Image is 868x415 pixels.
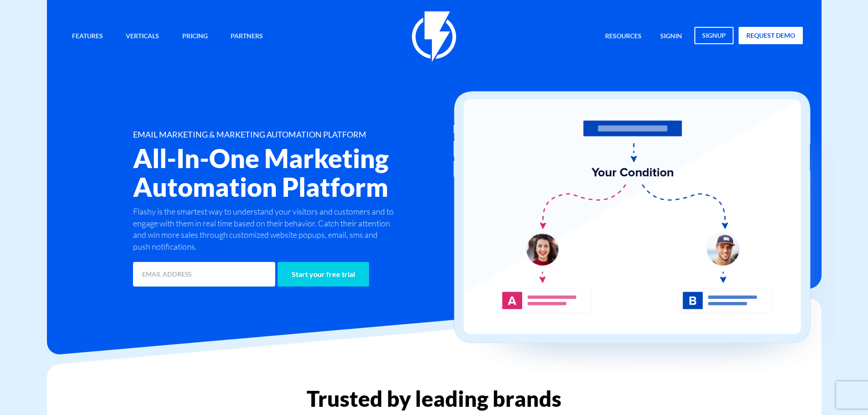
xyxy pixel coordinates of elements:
h2: All-In-One Marketing Automation Platform [133,144,488,201]
input: EMAIL ADDRESS [133,262,275,287]
a: Resources [598,27,648,46]
a: Verticals [119,27,166,46]
a: Features [65,27,110,46]
a: request demo [739,27,803,44]
a: signin [653,27,689,46]
input: Start your free trial [277,262,369,287]
p: Flashy is the smartest way to understand your visitors and customers and to engage with them in r... [133,206,396,253]
a: Pricing [175,27,215,46]
h1: EMAIL MARKETING & MARKETING AUTOMATION PLATFORM [133,130,488,139]
a: Partners [224,27,270,46]
a: signup [694,27,734,44]
h2: Trusted by leading brands [47,387,822,410]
